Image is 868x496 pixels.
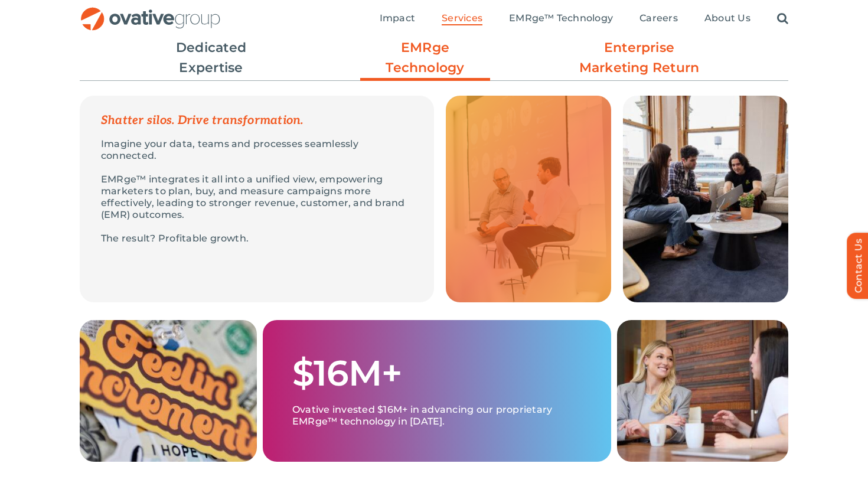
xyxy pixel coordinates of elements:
img: Measurement – Grid 3 [623,96,788,302]
a: Services [442,12,482,25]
p: EMRge™ integrates it all into a unified view, empowering marketers to plan, buy, and measure camp... [101,174,413,221]
a: About Us [704,12,750,25]
h1: $16M+ [292,354,402,392]
span: Impact [380,12,415,24]
a: EMRge™ Technology [509,12,613,25]
span: Services [442,12,482,24]
img: Measurement – Grid 2 [80,320,257,462]
ul: Post Filters [80,32,788,84]
p: Shatter silos. Drive transformation. [101,115,413,126]
p: The result? Profitable growth. [101,233,413,244]
span: Careers [639,12,678,24]
a: Enterprise Marketing Return [575,38,704,78]
p: Imagine your data, teams and processes seamlessly connected. [101,138,413,162]
a: Search [777,12,788,25]
a: Careers [639,12,678,25]
span: About Us [704,12,750,24]
img: Measurement – Grid Quote 2 [446,96,611,302]
a: Dedicated Expertise [146,38,276,78]
a: Impact [380,12,415,25]
a: OG_Full_horizontal_RGB [80,6,221,17]
p: Ovative invested $16M+ in advancing our proprietary EMRge™ technology in [DATE]. [292,392,582,428]
a: EMRge Technology [360,38,490,84]
span: EMRge™ Technology [509,12,613,24]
